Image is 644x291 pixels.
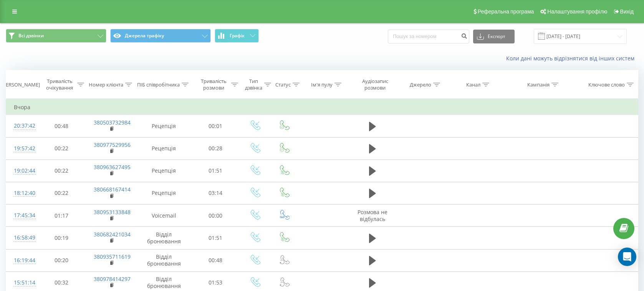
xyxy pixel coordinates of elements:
a: 380978414297 [94,275,131,283]
td: 00:22 [37,182,86,204]
a: 380503732984 [94,119,131,126]
div: 20:37:42 [14,118,30,133]
a: Коли дані можуть відрізнятися вiд інших систем [506,55,638,62]
td: 00:00 [191,205,240,227]
td: Рецепція [137,137,191,160]
span: Вихід [620,8,634,15]
div: 19:02:44 [14,163,30,178]
a: 380977529956 [94,141,131,148]
td: Voicemail [137,205,191,227]
td: 00:01 [191,115,240,137]
td: 00:48 [37,115,86,137]
td: 00:19 [37,227,86,249]
td: Рецепція [137,160,191,182]
div: 18:12:40 [14,186,30,201]
div: Ім'я пулу [311,81,333,88]
span: Реферальна програма [478,8,534,15]
a: 380682421034 [94,231,131,238]
span: Розмова не відбулась [358,208,387,223]
div: Джерело [410,81,431,88]
div: [PERSON_NAME] [1,81,40,88]
div: 17:45:34 [14,208,30,223]
div: Тривалість очікування [44,78,75,91]
div: 16:19:44 [14,253,30,268]
span: Всі дзвінки [18,33,44,39]
a: 380935711619 [94,253,131,260]
div: Статус [275,81,291,88]
div: 19:57:42 [14,141,30,156]
div: Ключове слово [588,81,625,88]
td: Рецепція [137,182,191,204]
td: Вчора [6,100,638,115]
div: Тип дзвінка [245,78,262,91]
td: 03:14 [191,182,240,204]
div: Кампанія [527,81,550,88]
button: Експорт [473,30,515,43]
td: 00:28 [191,137,240,160]
td: 00:22 [37,137,86,160]
td: 01:17 [37,205,86,227]
div: Канал [466,81,480,88]
div: Тривалість розмови [198,78,229,91]
td: Відділ бронювання [137,249,191,271]
td: 00:48 [191,249,240,271]
a: 380953133848 [94,208,131,216]
td: 01:51 [191,160,240,182]
a: 380963627495 [94,163,131,171]
span: Налаштування профілю [547,8,607,15]
button: Всі дзвінки [6,29,106,43]
div: Аудіозапис розмови [356,78,394,91]
div: 15:51:14 [14,275,30,290]
button: Джерела трафіку [110,29,211,43]
div: Open Intercom Messenger [618,248,636,266]
td: 00:22 [37,160,86,182]
span: Графік [230,33,245,38]
td: Відділ бронювання [137,227,191,249]
td: 01:51 [191,227,240,249]
div: 16:58:49 [14,230,30,245]
button: Графік [215,29,259,43]
input: Пошук за номером [388,30,469,43]
a: 380668167414 [94,186,131,193]
div: ПІБ співробітника [137,81,180,88]
td: Рецепція [137,115,191,137]
div: Номер клієнта [89,81,123,88]
td: 00:20 [37,249,86,271]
